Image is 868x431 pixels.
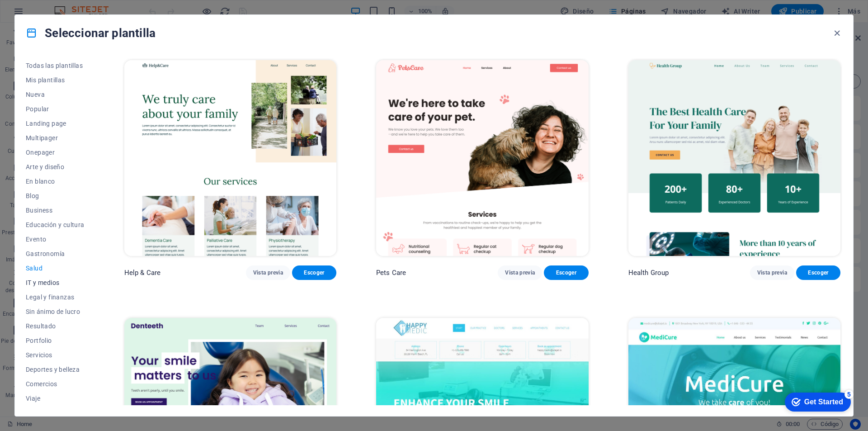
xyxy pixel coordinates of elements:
div: Get Started [27,10,66,18]
p: Help & Care [124,268,161,277]
img: Help & Care [124,60,336,256]
button: IT y medios [26,275,85,290]
span: Onepager [26,149,85,156]
span: Popular [26,105,85,113]
span: En blanco [26,178,85,185]
button: Todas las plantillas [26,58,85,73]
button: Educación y cultura [26,218,85,232]
span: Deportes y belleza [26,366,85,373]
button: 1 [21,350,32,353]
button: Popular [26,102,85,116]
img: Pets Care [376,60,588,256]
span: Portfolio [26,337,85,344]
span: Todas las plantillas [26,62,85,69]
span: Escoger [551,269,581,276]
span: Comercios [26,380,85,388]
span: Sin ánimo de lucro [26,308,85,315]
button: En blanco [26,174,85,189]
span: Blog [26,192,85,199]
button: Salud [26,261,85,275]
button: Viaje [26,391,85,406]
span: Arte y diseño [26,163,85,171]
span: Viaje [26,395,85,402]
button: Resultado [26,319,85,333]
span: Salud [26,265,85,272]
span: Educación y cultura [26,221,85,228]
button: Escoger [292,265,336,280]
button: Nueva [26,87,85,102]
button: Deportes y belleza [26,362,85,377]
span: Servicios [26,351,85,359]
button: Vista previa [498,265,542,280]
button: Servicios [26,348,85,362]
button: Gastronomía [26,246,85,261]
button: Evento [26,232,85,246]
button: Escoger [796,265,840,280]
div: 5 [67,2,76,11]
button: Legal y finanzas [26,290,85,304]
button: Mis plantillas [26,73,85,87]
div: Get Started 5 items remaining, 0% complete [7,5,73,24]
span: Escoger [803,269,833,276]
button: Comercios [26,377,85,391]
span: Vista previa [757,269,787,276]
button: 3 [21,374,32,377]
h4: Seleccionar plantilla [26,26,156,40]
span: Vista previa [253,269,283,276]
span: Gastronomía [26,250,85,257]
span: Nueva [26,91,85,98]
button: Sin ánimo de lucro [26,304,85,319]
button: Escoger [544,265,588,280]
span: Resultado [26,322,85,330]
button: Business [26,203,85,218]
button: Landing page [26,116,85,131]
button: Portfolio [26,333,85,348]
span: Mis plantillas [26,76,85,84]
button: Onepager [26,145,85,160]
span: Multipager [26,134,85,142]
span: Vista previa [505,269,535,276]
span: Legal y finanzas [26,294,85,301]
img: Health Group [628,60,840,256]
button: Arte y diseño [26,160,85,174]
span: Business [26,207,85,214]
button: Vista previa [750,265,794,280]
button: Vista previa [246,265,290,280]
span: Landing page [26,120,85,127]
span: Evento [26,236,85,243]
button: Multipager [26,131,85,145]
p: Health Group [628,268,669,277]
button: Blog [26,189,85,203]
span: Escoger [299,269,329,276]
span: IT y medios [26,279,85,286]
button: 2 [21,362,32,365]
p: Pets Care [376,268,406,277]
